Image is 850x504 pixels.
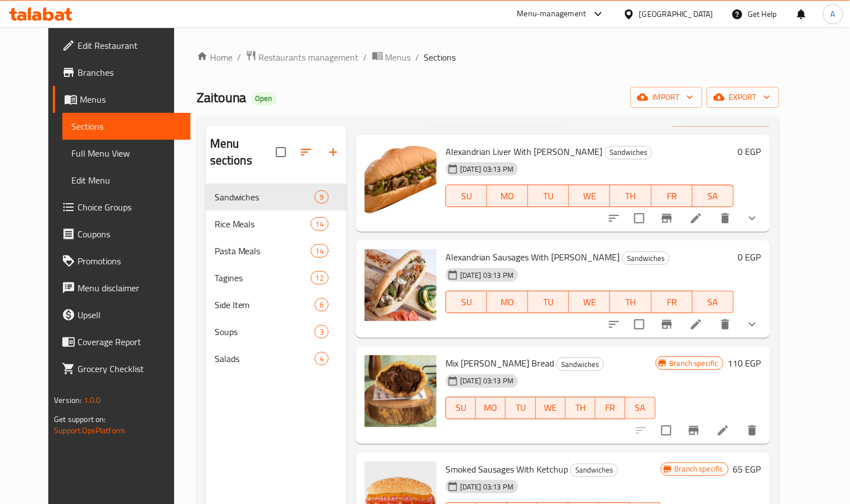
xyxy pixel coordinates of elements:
[596,397,625,419] button: FR
[625,397,655,419] button: SA
[53,328,190,355] a: Coverage Report
[654,419,678,442] span: Select to update
[246,50,359,65] a: Restaurants management
[215,190,315,204] span: Sandwiches
[476,397,506,419] button: MO
[269,140,293,164] span: Select all sections
[237,51,241,64] li: /
[670,464,728,474] span: Branch specific
[215,298,315,311] span: Side Item
[446,291,487,313] button: SU
[451,294,483,310] span: SU
[315,352,329,365] div: items
[78,39,181,52] span: Edit Restaurant
[652,185,693,207] button: FR
[716,90,770,104] span: export
[71,173,181,187] span: Edit Menu
[84,393,101,407] span: 1.0.0
[746,212,759,225] svg: Show Choices
[197,50,779,65] nav: breadcrumb
[571,464,617,476] span: Sandwiches
[206,264,347,291] div: Tagines12
[517,7,587,21] div: Menu-management
[605,146,652,159] span: Sandwiches
[738,144,761,159] h6: 0 EGP
[78,281,181,295] span: Menu disclaimer
[492,188,524,204] span: MO
[53,301,190,328] a: Upsell
[456,375,518,386] span: [DATE] 03:13 PM
[365,355,437,427] img: Mix Semeen Baladi Bread
[53,355,190,382] a: Grocery Checklist
[487,185,528,207] button: MO
[739,205,766,232] button: show more
[446,143,602,160] span: Alexandrian Liver With [PERSON_NAME]
[639,8,713,20] div: [GEOGRAPHIC_DATA]
[206,318,347,345] div: Soups3
[510,400,531,416] span: TU
[533,188,565,204] span: TU
[365,249,437,321] img: Alexandrian Sausages With Tahini
[601,311,628,338] button: sort-choices
[746,318,759,331] svg: Show Choices
[71,120,181,133] span: Sections
[311,271,329,285] div: items
[570,464,618,477] div: Sandwiches
[733,461,761,477] h6: 65 EGP
[206,291,347,318] div: Side Item6
[492,294,524,310] span: MO
[656,188,688,204] span: FR
[62,167,190,194] a: Edit Menu
[574,188,606,204] span: WE
[739,417,766,444] button: delete
[446,355,554,372] span: Mix [PERSON_NAME] Bread
[689,318,703,331] a: Edit menu item
[601,205,628,232] button: sort-choices
[311,219,328,230] span: 14
[315,192,328,203] span: 9
[557,358,603,371] span: Sandwiches
[385,51,411,64] span: Menus
[215,244,311,258] span: Pasta Meals
[653,311,680,338] button: Branch-specific-item
[716,424,730,437] a: Edit menu item
[536,397,566,419] button: WE
[215,217,311,231] span: Rice Meals
[53,248,190,274] a: Promotions
[738,249,761,265] h6: 0 EGP
[206,184,347,210] div: Sandwiches9
[506,397,535,419] button: TU
[615,188,647,204] span: TH
[707,87,779,108] button: export
[315,327,328,337] span: 3
[712,205,739,232] button: delete
[54,393,81,407] span: Version:
[53,86,190,113] a: Menus
[569,185,610,207] button: WE
[739,311,766,338] button: show more
[446,249,620,265] span: Alexandrian Sausages With [PERSON_NAME]
[446,397,476,419] button: SU
[62,113,190,140] a: Sections
[53,274,190,301] a: Menu disclaimer
[639,90,693,104] span: import
[630,87,702,108] button: import
[215,271,311,285] span: Tagines
[570,400,591,416] span: TH
[365,144,437,216] img: Alexandrian Liver With Tahini
[78,254,181,268] span: Promotions
[78,335,181,349] span: Coverage Report
[206,237,347,264] div: Pasta Meals14
[456,270,518,281] span: [DATE] 03:13 PM
[689,212,703,225] a: Edit menu item
[80,93,181,106] span: Menus
[215,325,315,338] span: Soups
[574,294,606,310] span: WE
[610,185,651,207] button: TH
[610,291,651,313] button: TH
[197,51,233,64] a: Home
[628,207,651,230] span: Select to update
[311,273,328,283] span: 12
[831,8,835,20] span: A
